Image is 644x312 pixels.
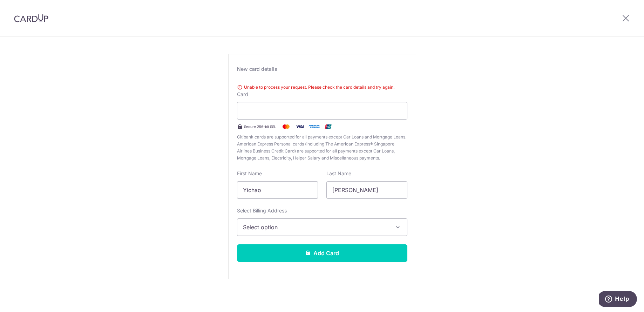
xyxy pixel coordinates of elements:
[279,122,293,131] img: Mastercard
[243,107,401,115] iframe: Secure card payment input frame
[237,84,407,91] div: Unable to process your request. Please check the card details and try again.
[237,170,262,177] label: First Name
[243,223,389,231] span: Select option
[307,122,321,131] img: .alt.amex
[326,170,351,177] label: Last Name
[326,181,407,199] input: Cardholder Last Name
[293,122,307,131] img: Visa
[237,181,318,199] input: Cardholder First Name
[14,14,48,22] img: CardUp
[237,244,407,262] button: Add Card
[237,66,407,73] div: New card details
[237,218,407,236] button: Select option
[237,134,407,162] span: Citibank cards are supported for all payments except Car Loans and Mortgage Loans. American Expre...
[237,91,248,98] label: Card
[244,124,276,129] span: Secure 256-bit SSL
[321,122,335,131] img: .alt.unionpay
[599,291,637,308] iframe: Opens a widget where you can find more information
[237,207,287,214] label: Select Billing Address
